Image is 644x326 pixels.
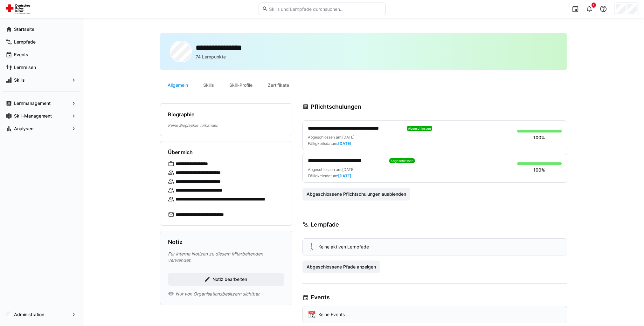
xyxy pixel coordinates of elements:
[408,126,431,130] span: Abgeschlossen
[306,264,377,270] span: Abgeschlossene Pfade anzeigen
[342,135,355,139] span: [DATE]
[391,159,413,163] span: Abgeschlossen
[308,311,316,318] div: 📆
[533,167,545,173] div: 100%
[196,78,222,93] div: Skills
[175,291,260,297] span: Nur von Organisationsbesitzern sichtbar.
[533,134,545,141] div: 100%
[302,188,410,200] button: Abgeschlossene Pflichtschulungen ausblenden
[168,273,284,286] button: Notiz bearbeiten
[211,276,248,282] span: Notiz bearbeiten
[311,221,339,228] h3: Lernpfade
[338,141,351,146] span: [DATE]
[168,239,183,246] h3: Notiz
[168,251,284,263] p: Für interne Notizen zu diesem Mitarbeitenden verwendet.
[338,173,351,178] span: [DATE]
[168,111,194,118] h4: Biographie
[308,167,355,172] div: Abgeschlossen am:
[260,78,297,93] div: Zertifikate
[222,78,260,93] div: Skill-Profile
[308,244,316,250] div: 🚶
[311,103,361,110] h3: Pflichtschulungen
[160,78,196,93] div: Allgemein
[168,149,193,155] h4: Über mich
[318,244,369,250] p: Keine aktiven Lernpfade
[593,3,594,7] span: 1
[342,167,355,172] span: [DATE]
[308,173,351,179] div: Fälligkeitsdatum:
[196,54,226,60] p: 74 Lernpunkte
[268,6,382,12] input: Skills und Lernpfade durchsuchen…
[168,123,284,128] p: Keine Biographie vorhanden
[308,141,351,146] div: Fälligkeitsdatum:
[311,294,330,301] h3: Events
[318,311,345,318] p: Keine Events
[306,191,407,197] span: Abgeschlossene Pflichtschulungen ausblenden
[308,135,355,140] div: Abgeschlossen am:
[302,261,380,273] button: Abgeschlossene Pfade anzeigen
